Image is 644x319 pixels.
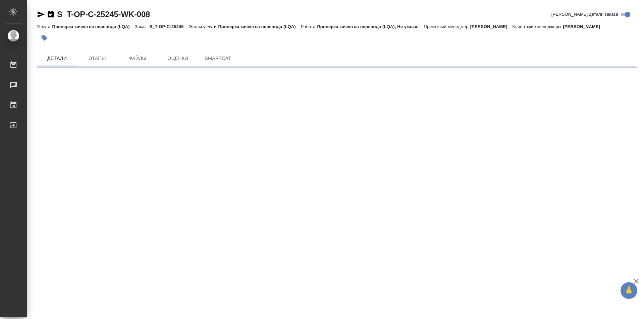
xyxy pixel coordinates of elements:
[301,24,317,29] p: Работа
[189,24,218,29] p: Этапы услуги
[218,24,301,29] p: Проверка качества перевода (LQA)
[149,24,189,29] p: S_T-OP-C-25245
[121,54,154,63] span: Файлы
[621,282,637,299] button: 🙏
[52,24,135,29] p: Проверка качества перевода (LQA)
[57,10,150,19] a: S_T-OP-C-25245-WK-008
[135,24,149,29] p: Заказ:
[202,54,234,63] span: SmartCat
[623,284,635,298] span: 🙏
[37,24,52,29] p: Услуга
[162,54,194,63] span: Оценки
[563,24,605,29] p: [PERSON_NAME]
[513,24,563,29] p: Клиентские менеджеры
[470,24,513,29] p: [PERSON_NAME]
[551,11,618,18] span: [PERSON_NAME] детали заказа
[37,30,52,45] button: Добавить тэг
[81,54,113,63] span: Этапы
[47,10,55,18] button: Скопировать ссылку
[37,10,45,18] button: Скопировать ссылку для ЯМессенджера
[41,54,73,63] span: Детали
[317,24,424,29] p: Проверка качества перевода (LQA), Не указан
[424,24,470,29] p: Проектный менеджер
